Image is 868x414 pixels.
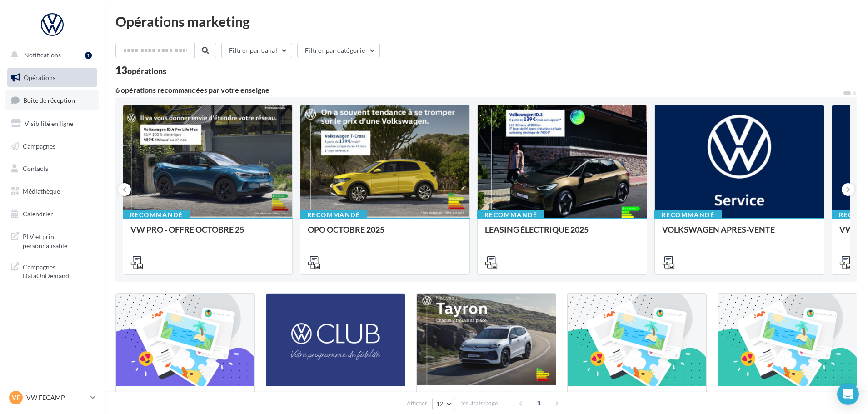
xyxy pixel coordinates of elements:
span: Campagnes DataOnDemand [23,261,94,280]
div: Open Intercom Messenger [837,383,859,405]
span: résultats/page [460,399,498,408]
a: Boîte de réception [5,90,99,110]
div: Opérations marketing [115,15,857,28]
a: Médiathèque [5,182,99,201]
button: 12 [432,398,455,410]
span: Campagnes [23,142,55,150]
span: Afficher [407,399,427,408]
span: Notifications [24,51,61,59]
a: Contacts [5,159,99,178]
div: LEASING ÉLECTRIQUE 2025 [485,225,639,243]
div: VOLKSWAGEN APRES-VENTE [662,225,817,243]
span: 12 [436,400,444,408]
span: Médiathèque [23,187,60,195]
div: Recommandé [477,210,544,220]
div: VW PRO - OFFRE OCTOBRE 25 [130,225,285,243]
div: opérations [127,67,166,75]
span: Boîte de réception [23,96,75,104]
p: VW FECAMP [26,393,87,402]
div: 6 opérations recommandées par votre enseigne [115,86,843,94]
div: 13 [115,65,166,75]
a: Calendrier [5,205,99,224]
a: VF VW FECAMP [7,389,97,406]
span: PLV et print personnalisable [23,230,94,250]
a: Campagnes [5,137,99,156]
span: 1 [532,396,546,410]
a: Visibilité en ligne [5,114,99,133]
span: VF [12,393,20,402]
div: Recommandé [300,210,367,220]
button: Notifications 1 [5,45,95,65]
span: Opérations [24,74,55,81]
a: Opérations [5,68,99,87]
a: PLV et print personnalisable [5,227,99,254]
div: OPO OCTOBRE 2025 [308,225,462,243]
div: 1 [85,52,92,59]
span: Visibilité en ligne [25,120,73,127]
div: Recommandé [654,210,722,220]
a: Campagnes DataOnDemand [5,257,99,284]
span: Calendrier [23,210,53,218]
button: Filtrer par catégorie [297,43,380,58]
button: Filtrer par canal [221,43,292,58]
div: Recommandé [123,210,190,220]
span: Contacts [23,165,48,172]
